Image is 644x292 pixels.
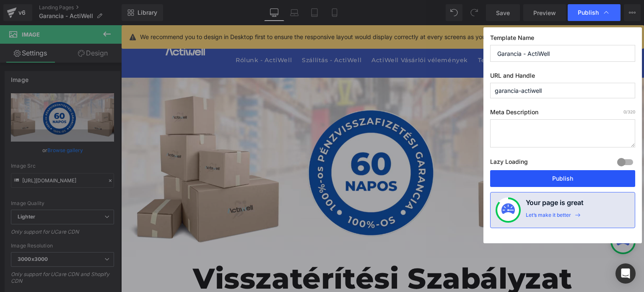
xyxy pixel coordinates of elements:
[176,26,245,44] a: Szállítás - ActiWell
[250,31,347,39] span: ActiWell Vásárlói vélemények
[109,8,248,26] a: A Tudomány az ActiWell Palack mögött
[490,72,635,83] label: URL and Handle
[245,26,352,44] a: ActiWell Vásárlói vélemények
[31,14,98,39] img: ActiWell Magyarország
[623,109,635,114] span: /320
[615,263,636,284] div: Open Intercom Messenger
[357,31,396,39] span: Termékeink
[439,17,457,35] summary: Keresés
[305,8,376,26] a: Garancia - ActiWell
[248,8,305,26] a: FAQ - ActiWell
[109,26,176,44] a: Rólunk - ActiWell
[490,170,635,187] button: Publish
[623,109,626,114] span: 0
[28,11,101,42] a: ActiWell Magyarország
[114,13,243,21] span: A Tudomány az ActiWell Palack mögött
[526,197,584,212] h4: Your page is great
[114,31,171,39] span: Rólunk - ActiWell
[526,212,571,223] div: Let’s make it better
[310,13,371,21] span: Garancia - ActiWell
[490,108,635,119] label: Meta Description
[181,31,240,39] span: Szállítás - ActiWell
[490,34,635,45] label: Template Name
[253,13,300,21] span: FAQ - ActiWell
[352,26,407,44] summary: Termékeink
[490,156,528,170] label: Lazy Loading
[501,203,515,217] img: onboarding-status.svg
[578,9,599,16] span: Publish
